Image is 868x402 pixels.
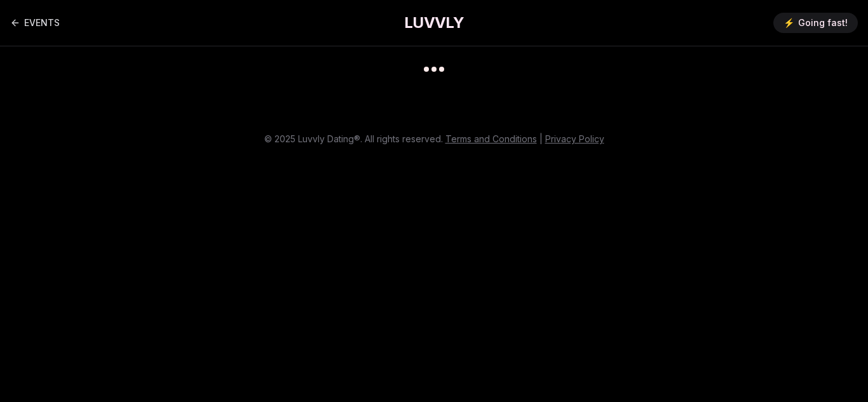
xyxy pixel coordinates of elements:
a: Terms and Conditions [445,133,537,144]
a: Privacy Policy [545,133,604,144]
span: Going fast! [798,17,848,29]
a: LUVVLY [404,13,464,33]
a: Back to events [10,10,60,36]
span: | [539,133,543,144]
span: ⚡️ [783,17,794,29]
